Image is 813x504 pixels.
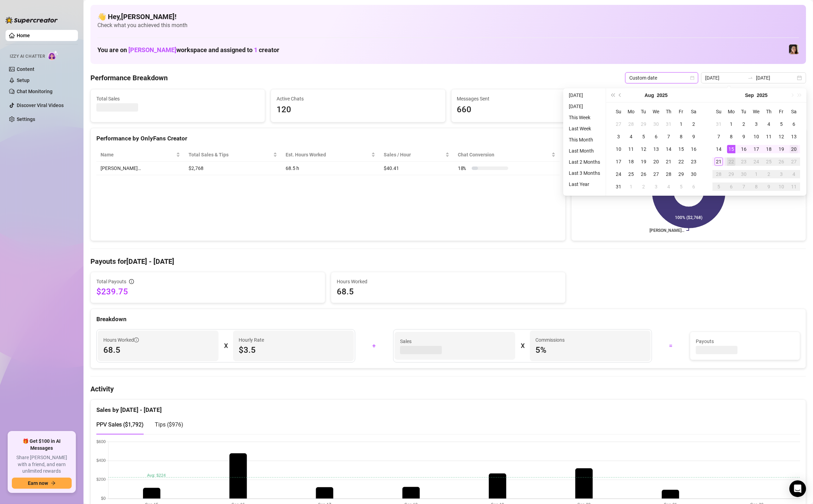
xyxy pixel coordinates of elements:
div: 30 [740,170,748,178]
td: 2025-08-03 [612,130,625,143]
span: $3.5 [239,344,348,356]
li: [DATE] [566,102,603,111]
td: 2025-09-06 [687,180,700,193]
td: 2025-08-22 [675,155,687,168]
td: $2,768 [184,162,282,175]
span: info-circle [129,279,134,284]
td: 2025-09-20 [788,143,800,155]
td: 2025-09-02 [637,180,650,193]
div: 4 [790,170,798,178]
td: 2025-08-04 [625,130,637,143]
div: 11 [765,132,773,141]
span: 5 % [535,344,645,356]
span: Total Payouts [96,278,126,285]
li: [DATE] [566,91,603,99]
div: X [521,340,524,351]
div: 3 [652,182,660,191]
div: 7 [715,132,723,141]
span: 1 [254,46,257,54]
span: 120 [277,103,439,116]
td: [PERSON_NAME]… [96,162,184,175]
td: 2025-10-05 [712,180,725,193]
div: X [224,340,228,351]
th: Th [763,105,775,118]
div: 8 [752,182,760,191]
div: 30 [690,170,698,178]
td: 2025-09-30 [738,168,750,180]
li: This Week [566,113,603,122]
button: Choose a year [657,88,668,102]
div: 6 [652,132,660,141]
td: 2025-09-11 [763,130,775,143]
td: 2025-08-12 [637,143,650,155]
td: 2025-08-24 [612,168,625,180]
td: 2025-08-31 [712,118,725,130]
td: 2025-09-22 [725,155,738,168]
td: 2025-08-10 [612,143,625,155]
td: 2025-09-27 [788,155,800,168]
div: 1 [727,120,735,128]
div: Breakdown [96,315,800,324]
td: 2025-08-01 [675,118,687,130]
td: 2025-08-06 [650,130,662,143]
div: 3 [752,120,760,128]
span: Hours Worked [337,278,560,285]
td: 2025-09-06 [788,118,800,130]
td: 2025-10-11 [788,180,800,193]
div: 19 [639,157,648,166]
td: 2025-09-24 [750,155,763,168]
td: 2025-08-28 [662,168,675,180]
div: 18 [627,157,635,166]
th: We [750,105,763,118]
td: 2025-10-03 [775,168,788,180]
div: 19 [777,145,786,153]
div: 2 [690,120,698,128]
div: 25 [765,157,773,166]
button: Choose a month [745,88,754,102]
th: Th [662,105,675,118]
div: 31 [614,182,623,191]
th: Mo [625,105,637,118]
span: Earn now [28,480,48,486]
div: Performance by OnlyFans Creator [96,134,560,143]
td: 2025-09-17 [750,143,763,155]
div: 12 [777,132,786,141]
div: 17 [752,145,760,153]
td: 2025-09-21 [712,155,725,168]
div: 30 [652,120,660,128]
div: 2 [639,182,648,191]
div: 31 [715,120,723,128]
td: 2025-08-31 [612,180,625,193]
div: 2 [740,120,748,128]
td: 2025-10-07 [738,180,750,193]
th: Tu [637,105,650,118]
span: Izzy AI Chatter [10,53,45,60]
td: 68.5 h [281,162,380,175]
div: 16 [740,145,748,153]
input: End date [756,74,796,82]
div: 1 [677,120,685,128]
td: 2025-09-25 [763,155,775,168]
div: = [656,340,686,351]
th: Mo [725,105,738,118]
th: We [650,105,662,118]
div: 28 [664,170,673,178]
div: 27 [614,120,623,128]
div: 15 [727,145,735,153]
a: Setup [17,78,30,83]
a: Settings [17,116,35,122]
td: 2025-08-02 [687,118,700,130]
td: 2025-09-04 [662,180,675,193]
th: Su [712,105,725,118]
div: 1 [752,170,760,178]
button: Last year (Control + left) [609,88,616,102]
div: 24 [752,157,760,166]
span: $239.75 [96,286,319,297]
div: 16 [690,145,698,153]
div: 12 [639,145,648,153]
span: arrow-right [51,481,56,486]
div: 22 [677,157,685,166]
div: 26 [777,157,786,166]
div: 6 [690,182,698,191]
span: to [748,75,753,81]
